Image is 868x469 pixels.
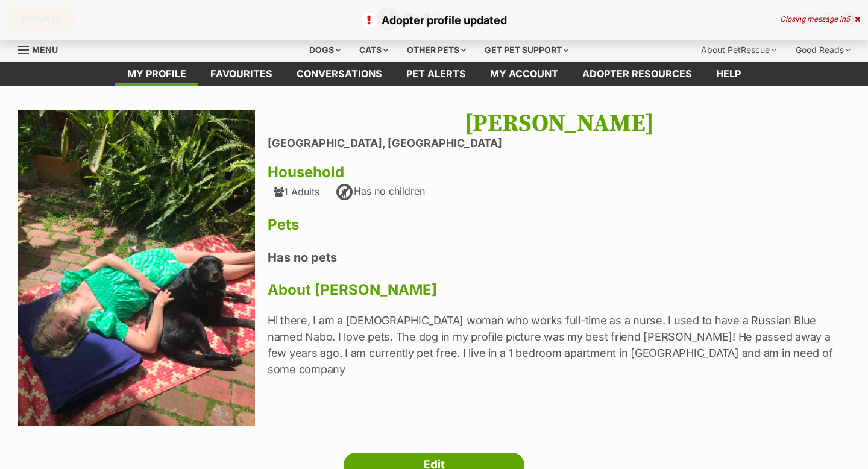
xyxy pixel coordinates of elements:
h4: Has no pets [268,250,850,265]
div: Cats [351,38,397,62]
div: 1 Adults [274,186,319,197]
div: About PetRescue [693,38,785,62]
div: Get pet support [476,38,577,62]
a: My profile [115,62,198,86]
a: conversations [285,62,394,86]
a: Favourites [198,62,285,86]
img: deg4uwozuhmg2dloelm2.jpg [18,110,255,426]
div: Other pets [398,38,474,62]
h3: Pets [268,216,850,233]
div: Dogs [301,38,349,62]
h1: [PERSON_NAME] [268,110,850,137]
span: Menu [32,45,58,55]
h3: Household [268,164,850,181]
a: Adopter resources [570,62,704,86]
div: Has no children [335,183,425,202]
li: [GEOGRAPHIC_DATA], [GEOGRAPHIC_DATA] [268,137,850,150]
div: Good Reads [787,38,859,62]
a: Pet alerts [394,62,478,86]
h3: About [PERSON_NAME] [268,282,850,298]
a: My account [478,62,570,86]
p: Hi there, I am a [DEMOGRAPHIC_DATA] woman who works full-time as a nurse. I used to have a Russia... [268,312,850,377]
a: Menu [18,38,66,60]
a: Help [704,62,753,86]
